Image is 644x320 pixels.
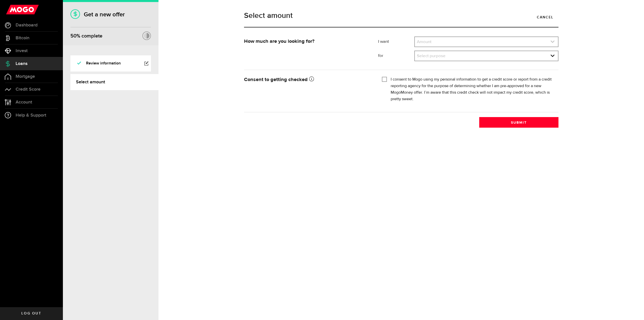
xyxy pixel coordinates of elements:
[479,117,558,128] button: Submit
[16,36,29,40] span: Bitcoin
[70,74,158,90] a: Select amount
[16,113,46,118] span: Help & Support
[70,33,76,39] span: 50
[415,37,558,47] a: expand select
[16,74,35,79] span: Mortgage
[415,51,558,61] a: expand select
[244,77,314,82] strong: Consent to getting checked
[70,55,151,72] a: Review information
[16,61,27,66] span: Loans
[244,12,558,19] h1: Select amount
[16,23,37,27] span: Dashboard
[378,39,414,45] label: I want
[16,49,28,53] span: Invest
[378,53,414,59] label: for
[21,312,41,315] span: Log out
[532,12,558,22] a: Cancel
[16,87,41,92] span: Credit Score
[4,2,19,17] button: Open LiveChat chat widget
[244,39,314,44] strong: How much are you looking for?
[382,76,387,81] input: I consent to Mogo using my personal information to get a credit score or report from a credit rep...
[16,100,32,104] span: Account
[70,31,102,41] div: % complete
[70,11,151,18] h1: Get a new offer
[391,76,555,102] label: I consent to Mogo using my personal information to get a credit score or report from a credit rep...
